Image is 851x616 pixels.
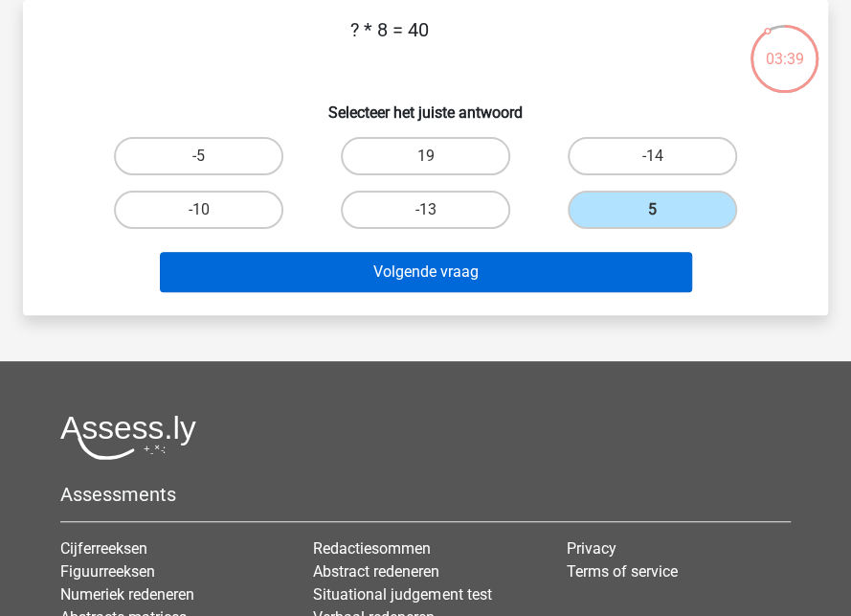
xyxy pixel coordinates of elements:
[568,137,737,175] label: -14
[568,191,737,229] label: 5
[160,252,692,292] button: Volgende vraag
[567,562,678,581] a: Terms of service
[60,562,155,581] a: Figuurreeksen
[114,191,283,229] label: -10
[313,585,491,604] a: Situational judgement test
[54,15,726,73] p: ? * 8 = 40
[114,137,283,175] label: -5
[60,585,194,604] a: Numeriek redeneren
[313,562,439,581] a: Abstract redeneren
[749,23,820,71] div: 03:39
[60,539,147,558] a: Cijferreeksen
[54,88,797,122] h6: Selecteer het juiste antwoord
[313,539,431,558] a: Redactiesommen
[567,539,616,558] a: Privacy
[341,191,510,229] label: -13
[60,483,791,506] h5: Assessments
[341,137,510,175] label: 19
[60,415,196,460] img: Assessly logo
